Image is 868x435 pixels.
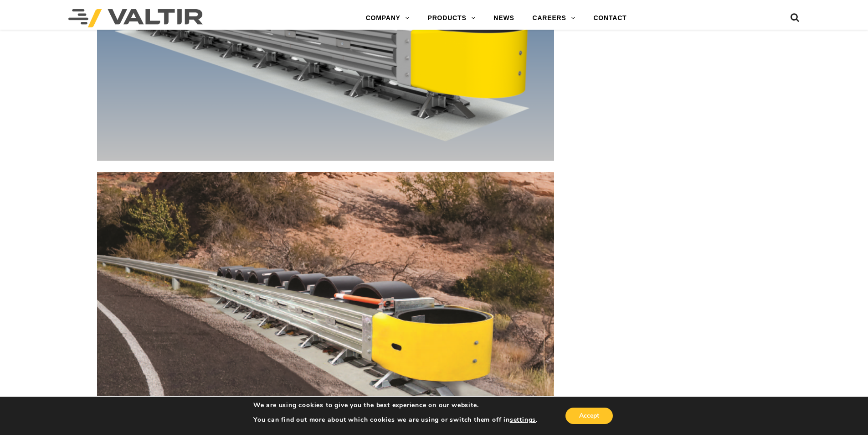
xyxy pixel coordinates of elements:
[68,9,203,27] img: Valtir
[419,9,485,27] a: PRODUCTS
[584,9,636,27] a: CONTACT
[253,401,538,409] p: We are using cookies to give you the best experience on our website.
[510,416,536,424] button: settings
[253,416,538,424] p: You can find out more about which cookies we are using or switch them off in .
[484,9,523,27] a: NEWS
[565,408,613,424] button: Accept
[357,9,419,27] a: COMPANY
[524,9,585,27] a: CAREERS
